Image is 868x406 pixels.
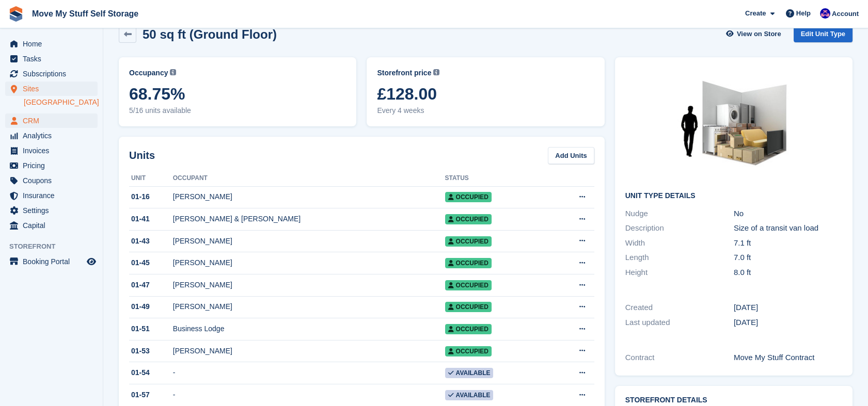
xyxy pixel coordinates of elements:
span: View on Store [737,29,781,39]
a: View on Store [725,25,785,42]
span: Analytics [23,128,85,143]
span: Pricing [23,158,85,173]
div: [PERSON_NAME] [173,191,445,202]
div: Move My Stuff Contract [734,352,842,364]
a: menu [5,188,98,203]
span: Tasks [23,52,85,66]
div: Size of a transit van load [734,222,842,234]
div: 7.0 ft [734,252,842,264]
div: [PERSON_NAME] [173,346,445,356]
span: Settings [23,203,85,218]
div: 01-16 [129,191,173,202]
th: Status [445,170,548,187]
a: menu [5,82,98,96]
span: Occupied [445,258,492,268]
div: [PERSON_NAME] [173,280,445,290]
span: Occupied [445,280,492,290]
h2: 50 sq ft (Ground Floor) [143,27,277,41]
div: 01-45 [129,257,173,268]
a: menu [5,203,98,218]
span: Occupied [445,192,492,202]
span: Available [445,390,494,400]
span: Storefront [9,241,103,252]
div: 01-51 [129,323,173,334]
a: menu [5,52,98,66]
span: Capital [23,218,85,233]
span: Booking Portal [23,254,85,269]
div: [PERSON_NAME] [173,236,445,247]
span: Occupied [445,302,492,312]
a: menu [5,113,98,128]
div: Business Lodge [173,323,445,334]
div: Created [625,302,734,314]
img: 50-sqft-unit.jpg [656,68,811,184]
div: Length [625,252,734,264]
div: 01-47 [129,280,173,290]
span: £128.00 [377,85,594,103]
div: Description [625,222,734,234]
div: 01-49 [129,301,173,312]
a: [GEOGRAPHIC_DATA] [24,98,98,107]
span: Insurance [23,188,85,203]
span: CRM [23,113,85,128]
span: Occupied [445,346,492,356]
span: Occupied [445,236,492,247]
h2: Storefront Details [625,396,842,404]
div: Contract [625,352,734,364]
span: Invoices [23,143,85,158]
div: [PERSON_NAME] [173,257,445,268]
span: Occupancy [129,68,168,78]
div: Width [625,237,734,249]
th: Unit [129,170,173,187]
a: menu [5,128,98,143]
img: icon-info-grey-7440780725fd019a000dd9b08b2336e03edf1995a4989e88bcd33f0948082b44.svg [433,69,439,75]
span: Every 4 weeks [377,105,594,116]
a: menu [5,158,98,173]
a: menu [5,254,98,269]
span: Sites [23,82,85,96]
img: Jade Whetnall [820,8,830,19]
img: icon-info-grey-7440780725fd019a000dd9b08b2336e03edf1995a4989e88bcd33f0948082b44.svg [170,69,176,75]
a: Edit Unit Type [794,25,853,42]
div: 01-53 [129,346,173,356]
a: Preview store [85,255,98,268]
a: menu [5,173,98,188]
a: menu [5,67,98,81]
a: Move My Stuff Self Storage [28,5,143,22]
div: Nudge [625,208,734,220]
span: 68.75% [129,85,346,103]
div: [PERSON_NAME] & [PERSON_NAME] [173,214,445,224]
h2: Units [129,148,155,163]
a: menu [5,218,98,233]
a: Add Units [548,147,594,164]
span: Occupied [445,214,492,224]
div: 7.1 ft [734,237,842,249]
div: 8.0 ft [734,267,842,279]
div: [DATE] [734,317,842,329]
span: Home [23,37,85,51]
span: Occupied [445,324,492,334]
div: 01-41 [129,214,173,224]
div: 01-57 [129,389,173,400]
span: Account [832,9,859,19]
span: Create [745,8,766,19]
td: - [173,362,445,384]
th: Occupant [173,170,445,187]
div: [PERSON_NAME] [173,301,445,312]
div: 01-54 [129,367,173,378]
a: menu [5,143,98,158]
div: Height [625,267,734,279]
span: Storefront price [377,68,431,78]
img: stora-icon-8386f47178a22dfd0bd8f6a31ec36ba5ce8667c1dd55bd0f319d3a0aa187defe.svg [8,6,24,22]
span: Coupons [23,173,85,188]
div: Last updated [625,317,734,329]
span: 5/16 units available [129,105,346,116]
a: menu [5,37,98,51]
h2: Unit Type details [625,192,842,200]
span: Subscriptions [23,67,85,81]
span: Help [796,8,811,19]
div: [DATE] [734,302,842,314]
div: No [734,208,842,220]
div: 01-43 [129,236,173,247]
span: Available [445,368,494,378]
